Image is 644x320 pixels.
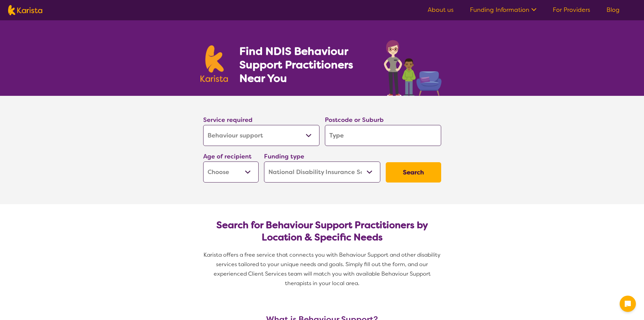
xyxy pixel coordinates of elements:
button: Search [386,162,441,183]
label: Funding type [264,152,304,161]
label: Age of recipient [203,152,252,161]
h2: Search for Behaviour Support Practitioners by Location & Specific Needs [209,219,436,243]
img: Karista logo [8,5,42,15]
label: Service required [203,116,253,124]
a: Funding Information [470,6,536,14]
a: Blog [606,6,620,14]
p: Karista offers a free service that connects you with Behaviour Support and other disability servi... [200,250,444,288]
img: Karista logo [200,45,228,82]
a: For Providers [553,6,590,14]
a: About us [428,6,454,14]
img: behaviour-support [382,37,444,96]
h1: Find NDIS Behaviour Support Practitioners Near You [239,44,370,85]
input: Type [325,125,441,146]
label: Postcode or Suburb [325,116,384,124]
